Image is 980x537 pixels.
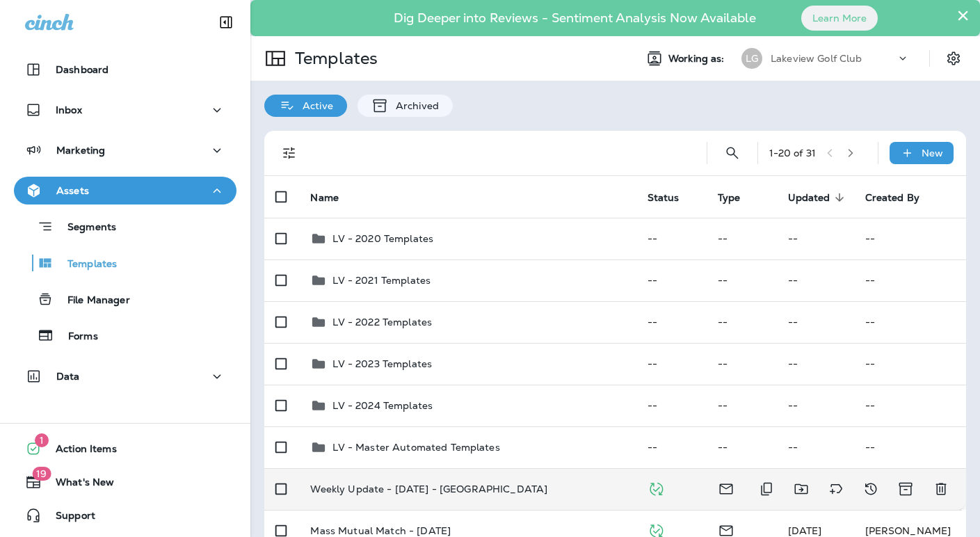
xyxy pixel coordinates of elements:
p: LV - 2022 Templates [332,316,432,328]
button: Forms [14,321,236,350]
td: -- [854,426,966,468]
td: -- [636,218,707,259]
span: Working as: [668,53,728,65]
span: Created By [865,191,938,204]
button: Delete [927,475,955,503]
td: -- [707,301,777,343]
p: Weekly Update - [DATE] - [GEOGRAPHIC_DATA] [310,483,547,495]
span: Created By [865,192,919,204]
p: Segments [54,221,116,235]
p: Assets [56,185,89,196]
span: Support [42,510,95,527]
td: -- [777,259,854,301]
span: Email [718,523,734,536]
p: LV - 2024 Templates [332,400,433,411]
p: Marketing [56,145,105,156]
button: View Changelog [857,475,885,503]
button: Collapse Sidebar [207,8,246,36]
td: -- [707,218,777,259]
button: Move to folder [787,475,815,503]
span: Name [310,192,339,204]
span: Updated [788,191,849,204]
td: -- [777,218,854,259]
td: -- [854,343,966,385]
p: Forms [54,330,98,344]
p: LV - 2023 Templates [332,358,432,369]
td: -- [777,385,854,426]
td: -- [707,385,777,426]
button: 19What's New [14,468,236,496]
span: Updated [788,192,830,204]
button: 1Action Items [14,435,236,463]
span: Action Items [42,443,117,460]
p: Data [56,371,80,382]
button: Data [14,362,236,390]
p: Archived [389,100,439,111]
button: Support [14,502,236,529]
button: Inbox [14,96,236,124]
td: -- [636,343,707,385]
td: -- [777,301,854,343]
button: Marketing [14,136,236,164]
button: Close [956,4,970,26]
span: Email [718,481,734,494]
span: Published [648,523,665,536]
button: Search Templates [718,139,746,167]
p: Mass Mutual Match - [DATE] [310,525,451,536]
td: -- [636,385,707,426]
td: -- [854,218,966,259]
p: LV - 2021 Templates [332,275,431,286]
span: Status [648,192,680,204]
span: 1 [35,433,49,447]
p: Inbox [56,104,82,115]
span: Published [648,481,665,494]
td: -- [854,259,966,301]
button: Assets [14,177,236,205]
button: Segments [14,211,236,241]
p: New [922,147,943,159]
p: Active [296,100,333,111]
span: Rachael Owen [788,524,822,537]
td: -- [707,259,777,301]
td: -- [636,301,707,343]
button: Dashboard [14,56,236,83]
span: Status [648,191,698,204]
p: Dashboard [56,64,109,75]
span: 19 [32,467,51,481]
td: -- [854,301,966,343]
button: Archive [892,475,920,503]
div: 1 - 20 of 31 [769,147,816,159]
button: Add tags [822,475,850,503]
p: LV - 2020 Templates [332,233,433,244]
p: Lakeview Golf Club [771,53,862,64]
p: File Manager [54,294,130,307]
button: Learn More [801,6,878,31]
button: Filters [275,139,303,167]
button: Templates [14,248,236,278]
p: Templates [54,258,117,271]
span: Name [310,191,357,204]
td: -- [777,426,854,468]
button: Settings [941,46,966,71]
td: -- [707,426,777,468]
p: Dig Deeper into Reviews - Sentiment Analysis Now Available [353,16,796,20]
td: -- [777,343,854,385]
p: LV - Master Automated Templates [332,442,499,453]
td: -- [636,259,707,301]
div: LG [741,48,762,69]
span: Type [718,192,741,204]
td: -- [636,426,707,468]
td: -- [707,343,777,385]
button: Duplicate [753,475,780,503]
span: What's New [42,476,114,493]
button: File Manager [14,284,236,314]
td: -- [854,385,966,426]
span: Type [718,191,759,204]
p: Templates [289,48,378,69]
